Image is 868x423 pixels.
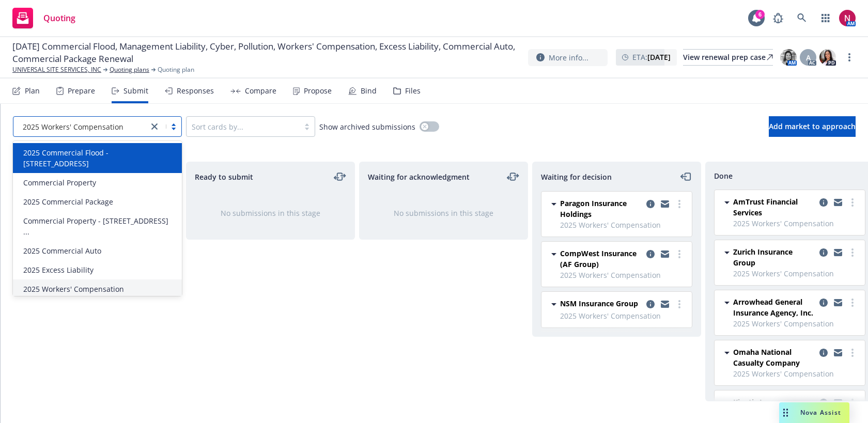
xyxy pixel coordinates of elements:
span: 2025 Workers' Compensation [733,368,859,379]
div: 6 [755,10,765,19]
button: Add market to approach [769,116,856,137]
a: copy logging email [644,298,657,310]
div: No submissions in this stage [376,208,511,218]
button: Nova Assist [779,402,849,423]
span: Omaha National Casualty Company [733,347,815,368]
a: copy logging email [659,198,671,210]
a: more [846,196,859,209]
span: Paragon Insurance Holdings [560,198,642,220]
span: 2025 Workers' Compensation [23,121,123,132]
a: Search [792,8,812,28]
a: copy logging email [817,296,830,309]
div: No submissions in this stage [203,208,338,218]
a: moveLeftRight [334,170,346,183]
span: 2025 Workers' Compensation [23,284,124,294]
strong: [DATE] [647,52,671,62]
div: View renewal prep case [683,50,773,65]
a: more [846,296,859,309]
span: 2025 Excess Liability [23,264,94,275]
span: 2025 Workers' Compensation [733,268,859,279]
span: NSM Insurance Group [560,298,638,309]
a: more [673,198,686,210]
a: copy logging email [817,246,830,259]
span: 2025 Commercial Auto [23,245,101,256]
span: More info... [549,52,588,63]
span: 2025 Commercial Package [23,196,113,207]
span: Arrowhead General Insurance Agency, Inc. [733,296,815,318]
a: close [148,120,161,133]
a: copy logging email [817,196,830,209]
div: Drag to move [779,402,792,423]
span: Nova Assist [800,408,841,417]
span: A [806,52,811,63]
img: photo [839,10,856,26]
span: Quoting plan [158,65,194,74]
span: Show archived submissions [319,121,415,132]
a: copy logging email [832,196,844,209]
span: Commercial Property - [STREET_ADDRESS] ... [23,215,176,237]
span: Ready to submit [195,171,253,182]
div: Prepare [68,87,95,95]
span: Zurich Insurance Group [733,246,815,268]
a: Report a Bug [768,8,788,28]
a: copy logging email [832,246,844,259]
div: Files [405,87,421,95]
button: More info... [528,49,608,66]
a: UNIVERSAL SITE SERVICES, INC [12,65,101,74]
span: 2025 Workers' Compensation [733,218,859,229]
a: more [846,246,859,259]
span: 2025 Commercial Flood - [STREET_ADDRESS] [23,147,176,169]
span: Done [714,170,733,181]
a: Quoting plans [110,65,149,74]
a: Quoting [8,4,80,33]
a: copy logging email [832,347,844,359]
div: Bind [361,87,377,95]
a: more [673,298,686,310]
a: copy logging email [659,248,671,260]
span: 2025 Workers' Compensation [733,318,859,329]
span: AmTrust Financial Services [733,196,815,218]
a: more [843,51,856,64]
span: 2025 Workers' Compensation [19,121,143,132]
div: Compare [245,87,276,95]
img: photo [819,49,836,66]
a: moveLeft [680,170,692,183]
div: Plan [25,87,40,95]
a: copy logging email [817,347,830,359]
a: View renewal prep case [683,49,773,66]
span: Quoting [43,14,75,22]
a: copy logging email [832,296,844,309]
span: Waiting for decision [541,171,612,182]
span: [DATE] Commercial Flood, Management Liability, Cyber, Pollution, Workers' Compensation, Excess Li... [12,40,520,65]
a: more [846,347,859,359]
span: Add market to approach [769,121,856,131]
span: Commercial Property [23,177,96,188]
a: copy logging email [644,198,657,210]
a: moveLeftRight [507,170,519,183]
span: 2025 Workers' Compensation [560,310,686,321]
div: Propose [304,87,332,95]
a: copy logging email [644,248,657,260]
span: CompWest Insurance (AF Group) [560,248,642,270]
img: photo [780,49,797,66]
div: Submit [123,87,148,95]
div: Responses [177,87,214,95]
span: 2025 Workers' Compensation [560,270,686,280]
a: copy logging email [659,298,671,310]
a: Switch app [815,8,836,28]
span: ETA : [632,52,671,62]
span: 2025 Workers' Compensation [560,220,686,230]
span: Waiting for acknowledgment [368,171,470,182]
a: more [673,248,686,260]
